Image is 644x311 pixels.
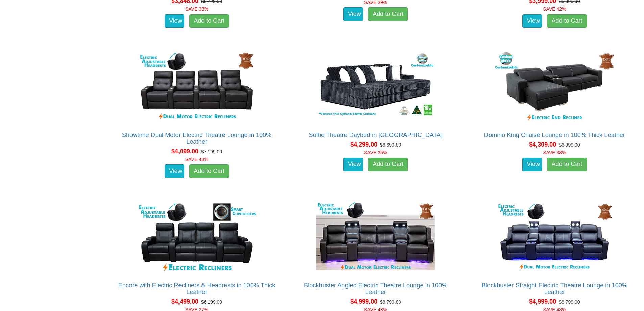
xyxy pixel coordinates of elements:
[201,299,222,305] del: $6,199.00
[122,132,271,145] a: Showtime Dual Motor Electric Theatre Lounge in 100% Leather
[315,201,436,275] img: Blockbuster Angled Electric Theatre Lounge in 100% Leather
[350,298,377,305] span: $4,999.00
[494,201,615,275] img: Blockbuster Straight Electric Theatre Lounge in 100% Leather
[309,132,443,138] a: Softie Theatre Daybed in [GEOGRAPHIC_DATA]
[522,158,542,171] a: View
[165,164,184,178] a: View
[529,141,556,148] span: $4,309.00
[380,142,401,148] del: $6,699.00
[171,148,198,155] span: $4,099.00
[529,298,556,305] span: $4,999.00
[350,141,377,148] span: $4,299.00
[559,299,580,305] del: $8,799.00
[136,201,258,275] img: Encore with Electric Recliners & Headrests in 100% Thick Leather
[189,14,229,28] a: Add to Cart
[368,7,408,21] a: Add to Cart
[547,14,587,28] a: Add to Cart
[547,158,587,171] a: Add to Cart
[543,150,566,155] font: SAVE 38%
[484,132,625,138] a: Domino King Chaise Lounge in 100% Thick Leather
[380,299,401,305] del: $8,799.00
[185,157,208,162] font: SAVE 43%
[189,164,229,178] a: Add to Cart
[494,50,615,125] img: Domino King Chaise Lounge in 100% Thick Leather
[559,142,580,148] del: $6,999.00
[185,6,208,12] font: SAVE 33%
[522,14,542,28] a: View
[171,298,198,305] span: $4,499.00
[343,158,363,171] a: View
[165,14,184,28] a: View
[364,150,387,155] font: SAVE 35%
[201,149,222,154] del: $7,199.00
[118,282,276,295] a: Encore with Electric Recliners & Headrests in 100% Thick Leather
[368,158,408,171] a: Add to Cart
[482,282,627,295] a: Blockbuster Straight Electric Theatre Lounge in 100% Leather
[343,7,363,21] a: View
[543,6,566,12] font: SAVE 42%
[304,282,447,295] a: Blockbuster Angled Electric Theatre Lounge in 100% Leather
[136,50,258,125] img: Showtime Dual Motor Electric Theatre Lounge in 100% Leather
[315,50,436,125] img: Softie Theatre Daybed in Fabric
